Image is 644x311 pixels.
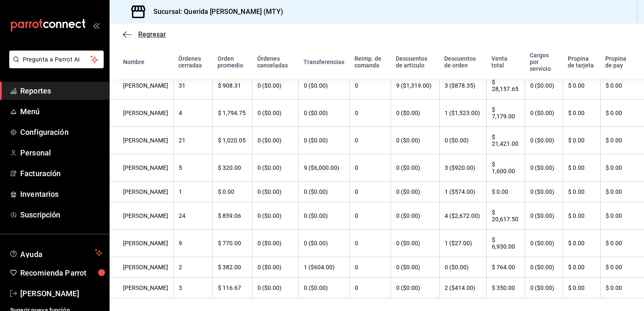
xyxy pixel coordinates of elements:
[110,127,173,154] th: [PERSON_NAME]
[563,72,600,99] th: $ 0.00
[349,278,391,298] th: 0
[391,257,439,278] th: 0 ($0.00)
[349,230,391,257] th: 0
[298,182,349,202] th: 0 ($0.00)
[173,72,212,99] th: 31
[20,288,102,299] span: [PERSON_NAME]
[600,182,644,202] th: $ 0.00
[20,267,102,279] span: Recomienda Parrot
[212,257,252,278] th: $ 382.00
[439,257,486,278] th: 0 ($0.00)
[391,72,439,99] th: 9 ($1,319.00)
[23,55,91,64] span: Pregunta a Parrot AI
[391,278,439,298] th: 0 ($0.00)
[298,278,349,298] th: 0 ($0.00)
[252,154,298,182] th: 0 ($0.00)
[212,154,252,182] th: $ 320.00
[600,230,644,257] th: $ 0.00
[173,45,212,79] th: Órdenes cerradas
[563,127,600,154] th: $ 0.00
[563,154,600,182] th: $ 0.00
[110,230,173,257] th: [PERSON_NAME]
[252,72,298,99] th: 0 ($0.00)
[525,257,563,278] th: 0 ($0.00)
[20,126,102,138] span: Configuración
[525,230,563,257] th: 0 ($0.00)
[486,99,524,127] th: $ 7,179.00
[173,182,212,202] th: 1
[298,154,349,182] th: 9 ($6,000.00)
[486,72,524,99] th: $ 28,157.65
[298,202,349,230] th: 0 ($0.00)
[349,45,391,79] th: Reimp. de comanda
[173,99,212,127] th: 4
[20,85,102,97] span: Reportes
[439,45,486,79] th: Descuentos de orden
[391,45,439,79] th: Descuentos de artículo
[93,22,99,29] button: open_drawer_menu
[298,127,349,154] th: 0 ($0.00)
[110,278,173,298] th: [PERSON_NAME]
[6,61,104,70] a: Pregunta a Parrot AI
[20,209,102,220] span: Suscripción
[20,147,102,158] span: Personal
[212,202,252,230] th: $ 859.06
[9,51,104,68] button: Pregunta a Parrot AI
[600,72,644,99] th: $ 0.00
[600,278,644,298] th: $ 0.00
[600,154,644,182] th: $ 0.00
[173,278,212,298] th: 3
[212,127,252,154] th: $ 1,020.05
[252,230,298,257] th: 0 ($0.00)
[252,45,298,79] th: Órdenes canceladas
[173,127,212,154] th: 21
[252,278,298,298] th: 0 ($0.00)
[20,188,102,200] span: Inventarios
[486,127,524,154] th: $ 21,421.00
[439,154,486,182] th: 3 ($920.00)
[349,99,391,127] th: 0
[147,7,283,17] h3: Sucursal: Querida [PERSON_NAME] (MTY)
[212,99,252,127] th: $ 1,794.75
[391,127,439,154] th: 0 ($0.00)
[212,45,252,79] th: Orden promedio
[525,278,563,298] th: 0 ($0.00)
[439,72,486,99] th: 3 ($878.35)
[252,182,298,202] th: 0 ($0.00)
[391,230,439,257] th: 0 ($0.00)
[439,230,486,257] th: 1 ($27.00)
[298,230,349,257] th: 0 ($0.00)
[349,154,391,182] th: 0
[349,182,391,202] th: 0
[486,45,524,79] th: Venta total
[525,182,563,202] th: 0 ($0.00)
[391,202,439,230] th: 0 ($0.00)
[252,99,298,127] th: 0 ($0.00)
[110,99,173,127] th: [PERSON_NAME]
[525,202,563,230] th: 0 ($0.00)
[298,257,349,278] th: 1 ($604.00)
[563,45,600,79] th: Propina de tarjeta
[525,154,563,182] th: 0 ($0.00)
[252,202,298,230] th: 0 ($0.00)
[349,257,391,278] th: 0
[20,106,102,117] span: Menú
[173,257,212,278] th: 2
[486,257,524,278] th: $ 764.00
[349,127,391,154] th: 0
[486,202,524,230] th: $ 20,617.50
[212,278,252,298] th: $ 116.67
[298,99,349,127] th: 0 ($0.00)
[110,202,173,230] th: [PERSON_NAME]
[600,202,644,230] th: $ 0.00
[486,230,524,257] th: $ 6,930.00
[563,99,600,127] th: $ 0.00
[349,72,391,99] th: 0
[525,45,563,79] th: Cargos por servicio
[563,278,600,298] th: $ 0.00
[110,154,173,182] th: [PERSON_NAME]
[439,182,486,202] th: 1 ($574.00)
[173,154,212,182] th: 5
[20,168,102,179] span: Facturación
[110,257,173,278] th: [PERSON_NAME]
